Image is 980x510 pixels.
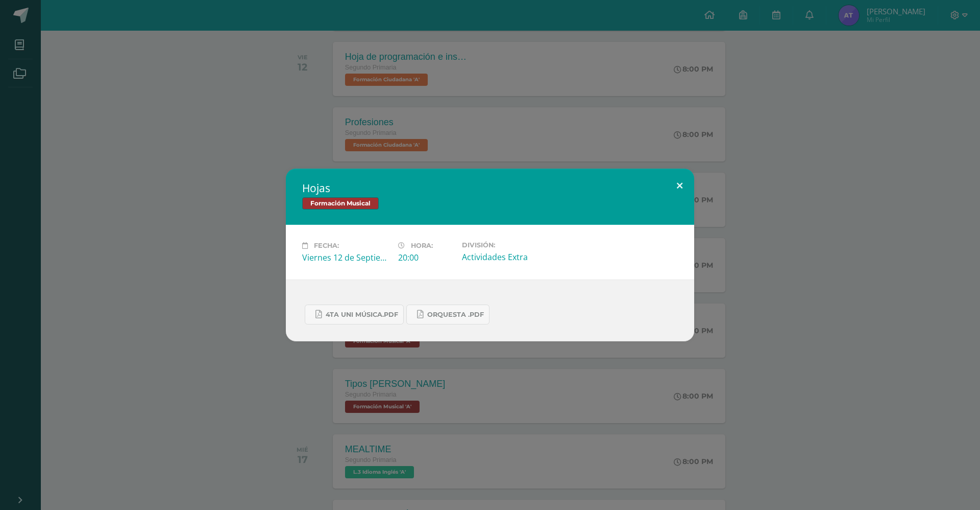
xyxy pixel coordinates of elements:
span: Hora: [411,242,433,249]
span: 4ta uni Música.pdf [326,311,398,319]
div: Actividades Extra [462,251,550,263]
label: División: [462,241,550,249]
div: Viernes 12 de Septiembre [302,252,390,263]
a: orquesta .pdf [406,305,489,324]
h2: Hojas [302,181,678,195]
span: orquesta .pdf [427,311,484,319]
button: Close (Esc) [665,169,694,203]
span: Formación Musical [302,197,379,210]
div: 20:00 [398,252,454,263]
span: Fecha: [314,242,339,249]
a: 4ta uni Música.pdf [305,305,404,324]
